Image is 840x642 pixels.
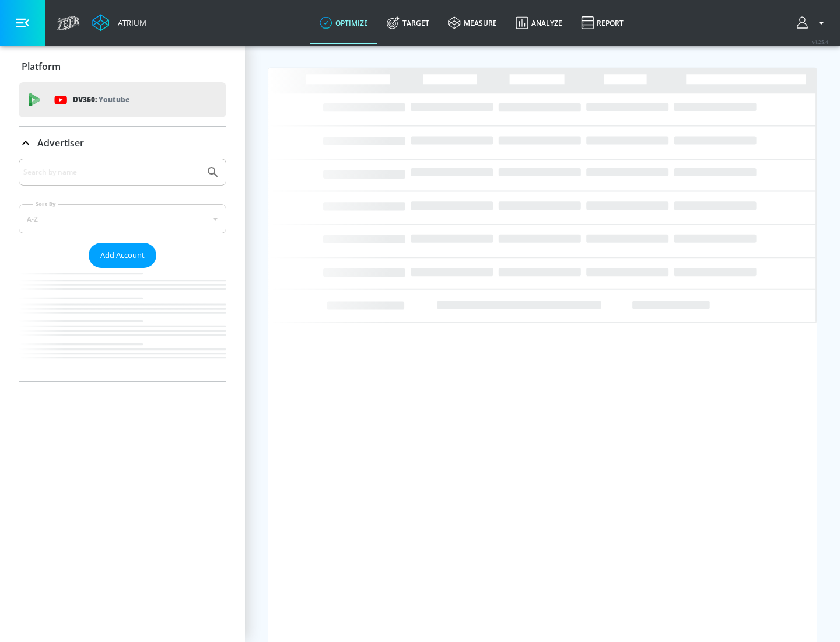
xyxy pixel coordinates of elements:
label: Sort By [33,200,58,208]
a: Report [572,2,633,44]
input: Search by name [23,165,200,180]
span: Add Account [100,249,145,262]
p: Advertiser [37,137,84,149]
nav: list of Advertiser [19,268,226,381]
div: Atrium [113,18,146,28]
a: Target [377,2,439,44]
p: DV360: [73,93,129,106]
a: optimize [310,2,377,44]
div: Advertiser [19,127,226,159]
div: DV360: Youtube [19,82,226,117]
a: measure [439,2,506,44]
a: Atrium [92,14,146,32]
div: Advertiser [19,159,226,381]
p: Youtube [99,93,129,106]
button: Add Account [89,243,156,268]
p: Platform [22,60,61,73]
span: v 4.25.4 [812,39,828,45]
a: Analyze [506,2,572,44]
div: Platform [19,50,226,83]
div: A-Z [19,204,226,233]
